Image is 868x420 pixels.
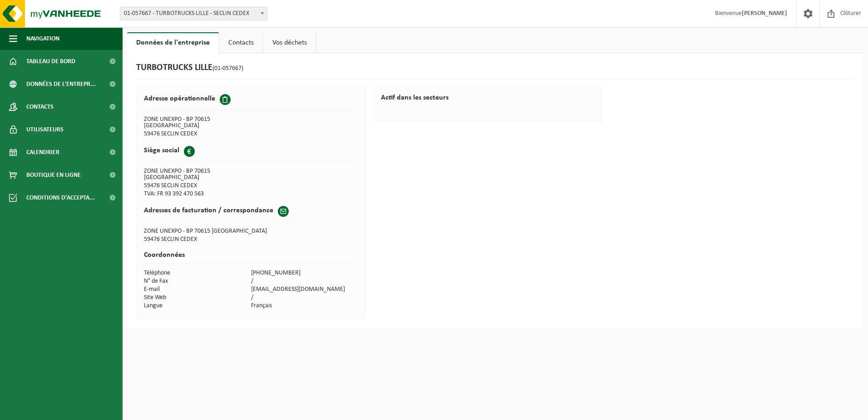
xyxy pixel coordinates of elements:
[26,50,75,73] span: Tableau de bord
[136,62,243,74] h1: TURBOTRUCKS LILLE
[251,302,358,310] td: Français
[26,164,81,186] span: Boutique en ligne
[144,94,215,103] h2: Adresse opérationnelle
[144,302,251,310] td: Langue
[144,277,251,285] td: N° de Fax
[26,73,96,95] span: Données de l'entrepr...
[127,32,219,53] a: Données de l'entreprise
[144,146,179,155] h2: Siège social
[144,235,359,244] td: 59476 SECLIN CEDEX
[144,182,251,190] td: 59476 SECLIN CEDEX
[26,186,95,209] span: Conditions d'accepta...
[144,285,251,294] td: E-mail
[251,285,358,294] td: [EMAIL_ADDRESS][DOMAIN_NAME]
[251,277,358,285] td: /
[144,167,251,182] td: ZONE UNEXPO - BP 70615 [GEOGRAPHIC_DATA]
[742,10,787,17] strong: [PERSON_NAME]
[212,65,243,72] span: (01-057667)
[144,269,251,277] td: Téléphone
[144,190,251,198] td: TVA: FR 93 392 470 563
[120,7,267,20] span: 01-057667 - TURBOTRUCKS LILLE - SECLIN CEDEX
[263,32,316,53] a: Vos déchets
[251,294,358,302] td: /
[144,115,251,130] td: ZONE UNEXPO - BP 70615 [GEOGRAPHIC_DATA]
[381,94,596,106] h2: Actif dans les secteurs
[120,7,267,20] span: 01-057667 - TURBOTRUCKS LILLE - SECLIN CEDEX
[219,32,263,53] a: Contacts
[26,141,59,164] span: Calendrier
[144,130,251,138] td: 59476 SECLIN CEDEX
[251,269,358,277] td: [PHONE_NUMBER]
[26,95,54,118] span: Contacts
[26,118,64,141] span: Utilisateurs
[144,206,273,215] h2: Adresses de facturation / correspondance
[26,27,59,50] span: Navigation
[144,294,251,302] td: Site Web
[144,251,359,264] h2: Coordonnées
[144,227,359,235] td: ZONE UNEXPO - BP 70615 [GEOGRAPHIC_DATA]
